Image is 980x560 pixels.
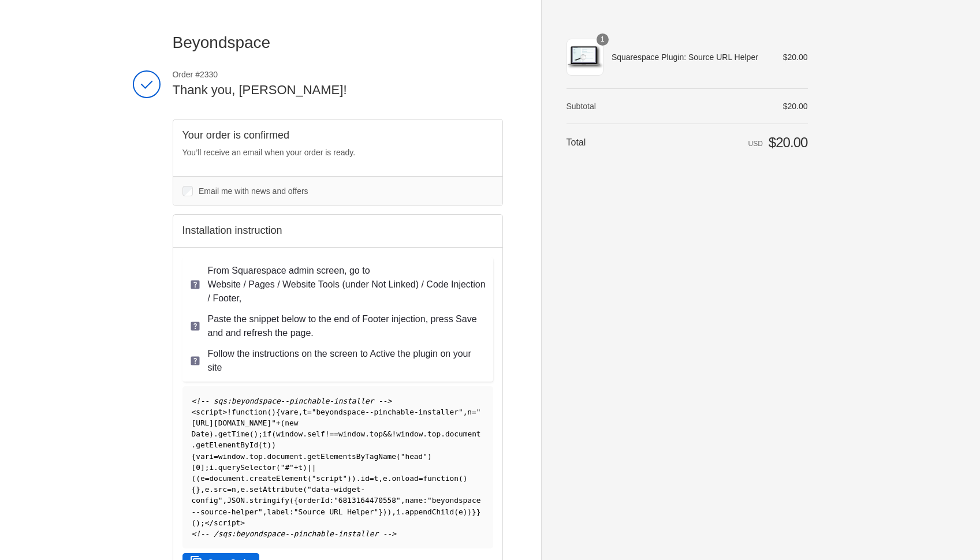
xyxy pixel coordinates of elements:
[245,496,249,505] span: .
[192,397,392,405] span: <!-- sqs:beyondspace--pinchable-installer -->
[329,496,334,505] span: :
[196,518,200,527] span: )
[214,485,227,494] span: src
[289,507,294,516] span: :
[285,419,298,427] span: new
[196,452,209,461] span: var
[276,463,281,472] span: (
[245,485,249,494] span: .
[267,452,303,461] span: document
[294,507,378,516] span: "Source URL Helper"
[192,452,196,461] span: {
[307,452,396,461] span: getElementsByTagName
[405,496,423,505] span: name
[472,408,476,416] span: =
[467,507,472,516] span: )
[258,430,263,438] span: ;
[208,312,486,340] p: Paste the snippet below to the end of Footer injection, press Save and and refresh the page.
[383,430,392,438] span: &&
[281,463,294,472] span: "#"
[370,474,374,483] span: =
[472,507,476,516] span: }
[263,440,267,449] span: t
[307,463,316,472] span: ||
[467,408,472,416] span: n
[294,408,299,416] span: e
[199,186,308,196] span: Email me with news and offers
[378,507,383,516] span: }
[173,69,503,80] span: Order #2330
[419,474,423,483] span: =
[267,440,272,449] span: )
[312,474,348,483] span: "script"
[396,507,401,516] span: i
[281,419,285,427] span: (
[276,430,303,438] span: window
[303,408,307,416] span: t
[289,496,294,505] span: (
[378,474,383,483] span: ,
[173,33,271,51] span: Beyondspace
[374,474,379,483] span: t
[222,496,227,505] span: ,
[303,452,307,461] span: .
[227,408,232,416] span: !
[196,474,200,483] span: (
[249,430,254,438] span: (
[356,474,361,483] span: .
[214,452,218,461] span: =
[258,440,263,449] span: (
[200,463,205,472] span: ]
[271,430,276,438] span: (
[463,474,468,483] span: )
[218,430,249,438] span: getTime
[214,518,240,527] span: script
[182,129,493,142] h2: Your order is confirmed
[396,452,401,461] span: (
[387,507,392,516] span: )
[192,463,196,472] span: [
[232,485,236,494] span: n
[303,463,307,472] span: )
[196,408,222,416] span: script
[748,140,763,148] span: USD
[338,430,365,438] span: window
[214,430,218,438] span: .
[214,463,218,472] span: .
[612,52,767,62] span: Squarespace Plugin: Source URL Helper
[249,474,307,483] span: createElement
[227,485,232,494] span: =
[222,408,227,416] span: >
[240,485,245,494] span: e
[196,463,200,472] span: 0
[383,474,387,483] span: e
[196,485,200,494] span: }
[276,419,281,427] span: +
[370,430,383,438] span: top
[267,408,272,416] span: (
[307,430,325,438] span: self
[205,518,214,527] span: </
[459,474,463,483] span: (
[567,137,586,147] span: Total
[383,507,387,516] span: )
[209,452,214,461] span: i
[200,474,205,483] span: e
[227,496,245,505] span: JSON
[245,474,249,483] span: .
[218,452,245,461] span: window
[192,430,210,438] span: Date
[209,430,214,438] span: )
[476,507,481,516] span: }
[401,452,427,461] span: "head"
[200,518,205,527] span: ;
[427,430,441,438] span: top
[263,430,271,438] span: if
[298,496,329,505] span: orderId
[401,496,405,505] span: ,
[769,135,808,150] span: $20.00
[352,474,356,483] span: )
[387,474,392,483] span: .
[294,463,299,472] span: +
[208,347,486,375] p: Follow the instructions on the screen to Active the plugin on your site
